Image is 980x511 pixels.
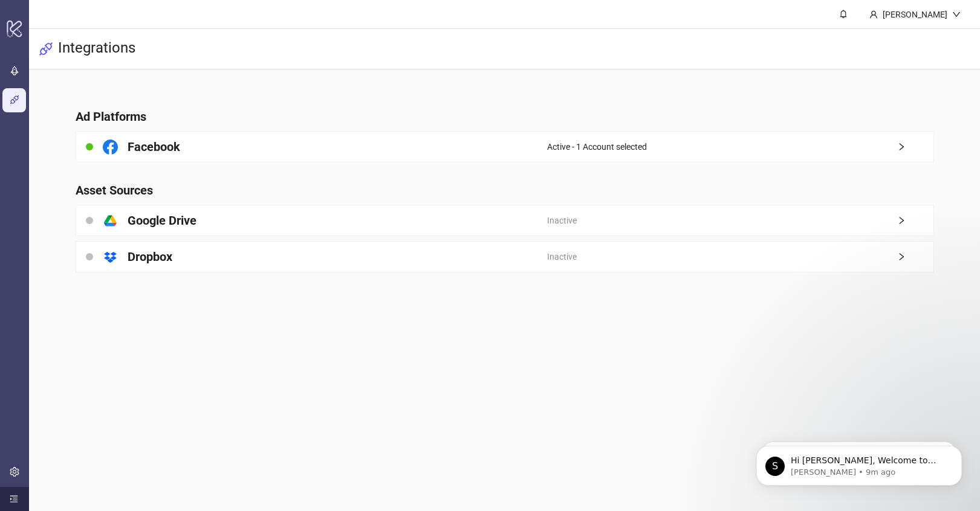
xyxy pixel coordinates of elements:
span: menu-unfold [10,495,18,503]
span: right [897,143,933,151]
h4: Dropbox [128,248,172,265]
span: Inactive [547,250,577,263]
h4: Facebook [128,138,180,155]
span: right [897,252,933,261]
a: FacebookActive - 1 Account selectedright [76,131,934,162]
span: down [952,10,961,19]
h4: Google Drive [128,212,196,229]
a: Google DriveInactiveright [76,205,934,236]
iframe: Intercom notifications message [738,420,980,505]
h3: Integrations [58,39,135,59]
div: [PERSON_NAME] [878,8,952,21]
span: Active - 1 Account selected [547,140,647,153]
span: api [39,42,53,56]
a: DropboxInactiveright [76,241,934,272]
span: user [869,10,878,19]
span: right [897,216,933,225]
h4: Asset Sources [76,182,934,199]
span: Inactive [547,214,577,227]
span: bell [839,10,848,18]
h4: Ad Platforms [76,108,934,125]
